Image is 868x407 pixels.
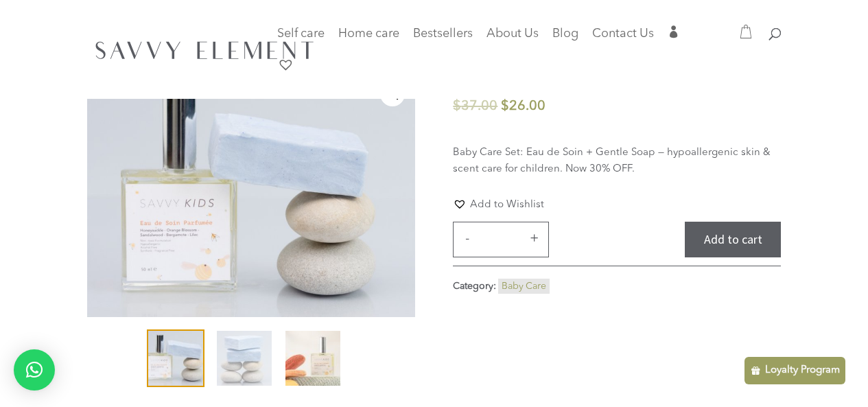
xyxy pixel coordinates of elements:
[413,27,473,40] span: Bestsellers
[148,331,203,386] img: Savvy Kids Eau de Soin Parfumée + Gentle Soap Set
[552,29,578,48] a: Blog
[453,197,544,211] a: Add to Wishlist
[592,29,654,48] a: Contact Us
[552,27,578,40] span: Blog
[277,29,325,56] a: Self care
[765,362,840,379] p: Loyalty Program
[285,331,340,386] img: Savvy Kids Eau de Soin Parfumée + Gentle Soap Set - Image 3
[453,281,496,291] span: Category:
[501,100,546,113] bdi: 26.00
[217,331,272,386] img: Savvy Kids Eau de Soin Parfumée + Gentle Soap Set - Image 2
[486,29,539,48] a: About Us
[453,100,461,113] span: $
[501,100,509,113] span: $
[338,27,399,40] span: Home care
[668,25,680,38] span: 
[668,25,680,48] a: 
[470,200,544,210] span: Add to Wishlist
[453,100,497,113] bdi: 37.00
[524,230,544,246] button: +
[486,27,539,40] span: About Us
[277,27,325,40] span: Self care
[338,29,399,56] a: Home care
[453,145,781,178] p: Baby Care Set: Eau de Soin + Gentle Soap — hypoallergenic skin & scent care for children. Now 30%...
[685,222,781,258] button: Add to cart
[592,27,654,40] span: Contact Us
[502,281,546,291] a: Baby Care
[413,29,473,48] a: Bestsellers
[90,34,319,64] img: SavvyElement
[457,230,478,246] button: -
[480,222,521,257] input: Product quantity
